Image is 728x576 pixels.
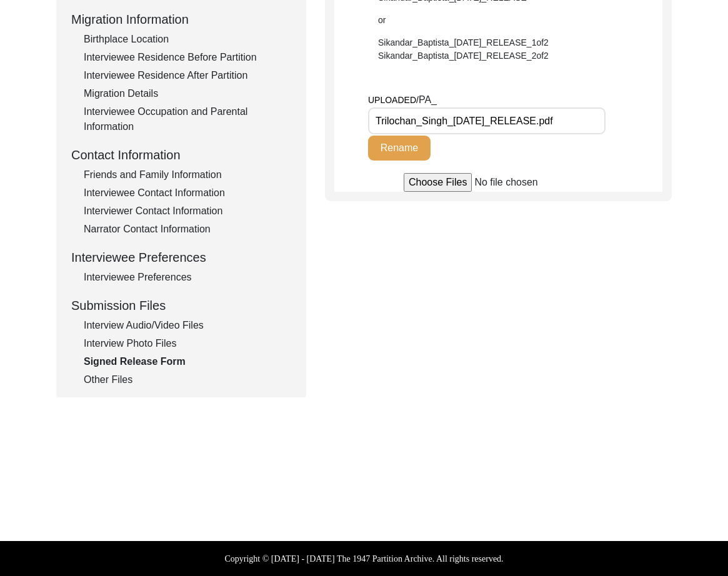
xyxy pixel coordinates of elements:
[224,552,503,565] label: Copyright © [DATE] - [DATE] The 1947 Partition Archive. All rights reserved.
[84,86,291,101] div: Migration Details
[84,372,291,387] div: Other Files
[419,94,437,105] span: PA_
[366,14,631,27] div: or
[71,296,291,315] div: Submission Files
[84,336,291,351] div: Interview Photo Files
[71,146,291,164] div: Contact Information
[71,248,291,267] div: Interviewee Preferences
[368,95,419,105] span: UPLOADED/
[84,50,291,65] div: Interviewee Residence Before Partition
[84,270,291,285] div: Interviewee Preferences
[84,167,291,182] div: Friends and Family Information
[84,318,291,333] div: Interview Audio/Video Files
[84,204,291,219] div: Interviewer Contact Information
[71,10,291,29] div: Migration Information
[84,104,291,134] div: Interviewee Occupation and Parental Information
[84,354,291,369] div: Signed Release Form
[84,222,291,237] div: Narrator Contact Information
[368,136,431,161] button: Rename
[84,32,291,47] div: Birthplace Location
[84,68,291,83] div: Interviewee Residence After Partition
[84,186,291,201] div: Interviewee Contact Information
